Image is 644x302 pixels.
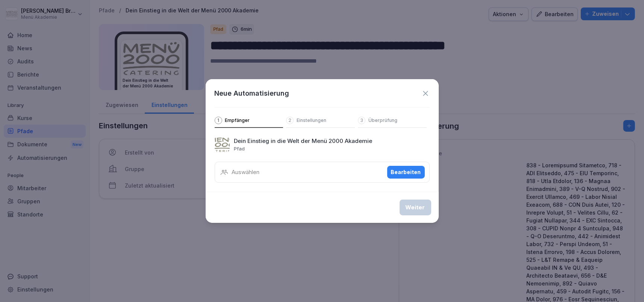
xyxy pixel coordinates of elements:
[297,117,326,123] p: Einstellungen
[391,168,421,176] div: Bearbeiten
[387,166,425,179] button: Bearbeiten
[234,146,245,152] p: Pfad
[358,117,365,124] div: 3
[215,117,222,124] div: 1
[225,117,250,123] p: Empfänger
[232,168,260,177] p: Auswählen
[215,137,230,152] img: Dein Einstieg in die Welt der Menü 2000 Akademie
[215,88,289,98] h1: Neue Automatisierung
[406,203,425,212] div: Weiter
[234,137,373,146] p: Dein Einstieg in die Welt der Menü 2000 Akademie
[286,117,294,124] div: 2
[368,117,397,123] p: Überprüfung
[400,200,431,215] button: Weiter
